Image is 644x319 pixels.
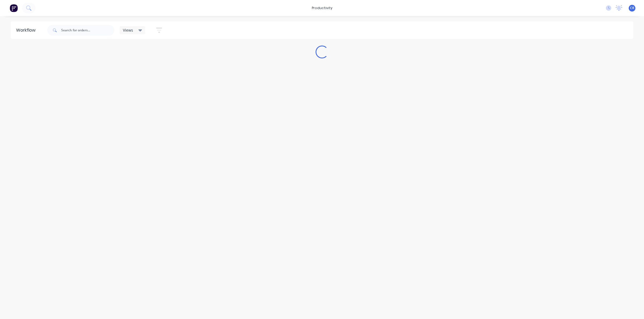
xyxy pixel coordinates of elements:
[16,27,38,33] div: Workflow
[123,27,133,33] span: Views
[61,25,114,36] input: Search for orders...
[630,6,634,10] span: CR
[309,4,335,12] div: productivity
[10,4,18,12] img: Factory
